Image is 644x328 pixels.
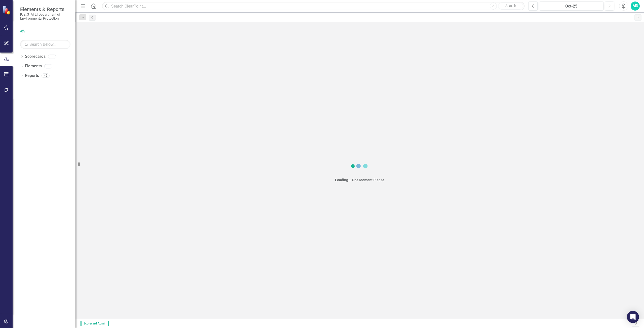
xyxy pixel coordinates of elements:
[25,54,46,60] a: Scorecards
[80,321,109,326] span: Scorecard Admin
[25,63,42,69] a: Elements
[335,177,384,182] div: Loading... One Moment Please
[20,12,70,21] small: [US_STATE] Department of Environmental Protection
[505,4,516,8] span: Search
[631,2,640,11] button: MD
[498,3,523,10] button: Search
[42,74,50,78] div: 46
[20,40,70,49] input: Search Below...
[25,73,39,79] a: Reports
[102,2,525,11] input: Search ClearPoint...
[539,2,603,11] button: Oct-25
[3,6,11,15] img: ClearPoint Strategy
[627,311,639,323] div: Open Intercom Messenger
[541,3,602,9] div: Oct-25
[20,6,70,12] span: Elements & Reports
